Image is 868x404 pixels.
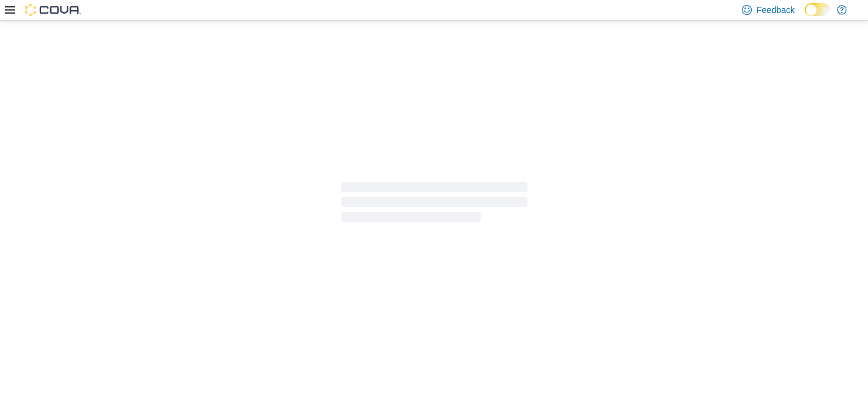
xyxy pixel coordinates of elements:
input: Dark Mode [805,3,831,16]
span: Loading [341,185,528,224]
span: Feedback [757,4,795,16]
img: Cova [25,4,81,16]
